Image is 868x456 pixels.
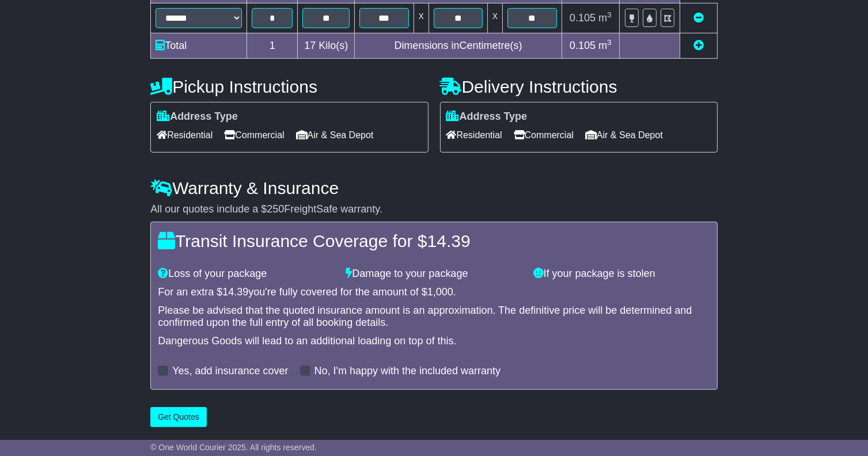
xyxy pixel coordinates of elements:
div: All our quotes include a $ FreightSafe warranty. [150,203,718,216]
td: 1 [247,33,298,59]
label: Yes, add insurance cover [172,365,288,378]
span: 14.39 [427,231,471,250]
span: Air & Sea Depot [585,126,663,144]
span: 0.105 [570,12,596,24]
label: Address Type [157,111,238,123]
h4: Pickup Instructions [150,77,428,96]
a: Add new item [693,40,704,51]
td: Dimensions in Centimetre(s) [355,33,562,59]
span: 0.105 [570,40,596,51]
span: 17 [304,40,316,51]
span: Residential [446,126,502,144]
span: Commercial [224,126,284,144]
h4: Transit Insurance Coverage for $ [158,231,710,250]
div: Dangerous Goods will lead to an additional loading on top of this. [158,335,710,348]
td: Total [151,33,247,59]
sup: 3 [607,10,612,19]
span: 1,000 [427,286,453,298]
label: Address Type [446,111,528,123]
div: Loss of your package [152,268,340,280]
span: m [598,40,612,51]
div: For an extra $ you're fully covered for the amount of $ . [158,286,710,299]
span: Residential [157,126,213,144]
span: © One World Courier 2025. All rights reserved. [150,443,317,452]
span: 14.39 [222,286,248,298]
h4: Delivery Instructions [440,77,718,96]
a: Remove this item [693,12,704,24]
button: Get Quotes [150,407,207,427]
span: m [598,12,612,24]
sup: 3 [607,38,612,47]
td: x [414,3,429,33]
h4: Warranty & Insurance [150,178,718,197]
span: Air & Sea Depot [296,126,374,144]
div: Please be advised that the quoted insurance amount is an approximation. The definitive price will... [158,305,710,329]
span: Commercial [514,126,574,144]
td: x [488,3,503,33]
span: 250 [267,203,284,215]
div: If your package is stolen [528,268,716,280]
td: Kilo(s) [298,33,355,59]
label: No, I'm happy with the included warranty [314,365,501,378]
div: Damage to your package [340,268,528,280]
